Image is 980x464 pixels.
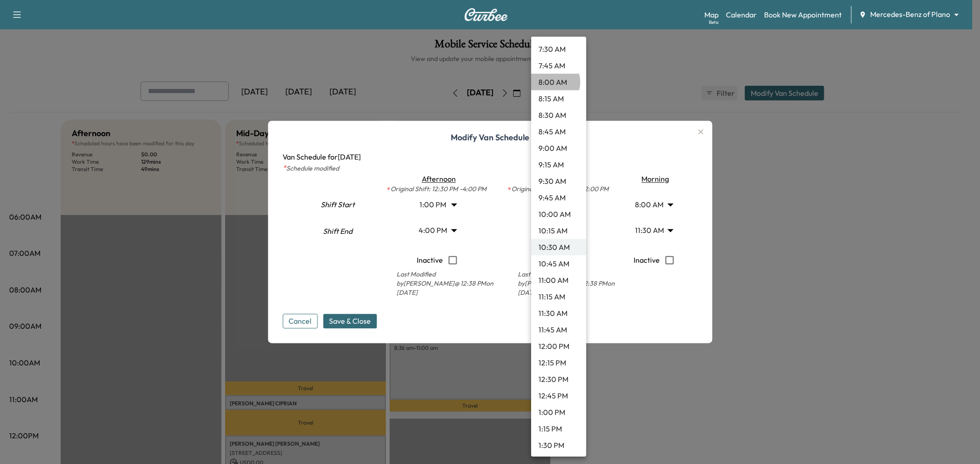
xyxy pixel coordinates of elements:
li: 11:15 AM [531,288,586,305]
li: 1:15 PM [531,420,586,437]
li: 10:30 AM [531,239,586,255]
li: 12:00 PM [531,338,586,354]
li: 7:45 AM [531,57,586,74]
li: 12:45 PM [531,387,586,404]
li: 9:45 AM [531,189,586,206]
li: 9:30 AM [531,173,586,189]
li: 12:30 PM [531,371,586,387]
li: 1:30 PM [531,437,586,453]
li: 7:30 AM [531,41,586,57]
li: 8:45 AM [531,123,586,140]
li: 8:00 AM [531,74,586,90]
li: 9:15 AM [531,156,586,173]
li: 11:45 AM [531,321,586,338]
li: 11:30 AM [531,305,586,321]
li: 12:15 PM [531,354,586,371]
li: 9:00 AM [531,140,586,156]
li: 10:15 AM [531,222,586,239]
li: 10:00 AM [531,206,586,222]
li: 10:45 AM [531,255,586,272]
li: 8:15 AM [531,90,586,107]
li: 11:00 AM [531,272,586,288]
li: 1:00 PM [531,404,586,420]
li: 8:30 AM [531,107,586,123]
